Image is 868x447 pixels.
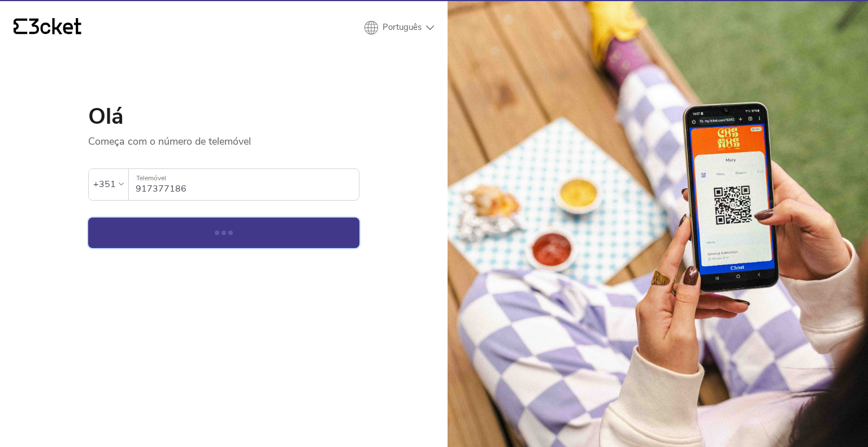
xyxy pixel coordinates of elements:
[14,18,81,37] a: {' '}
[129,169,359,188] label: Telemóvel
[136,169,359,200] input: Telemóvel
[88,128,359,148] p: Começa com o número de telemóvel
[14,19,27,34] g: {' '}
[88,218,359,248] button: Continuar
[93,176,116,193] div: +351
[88,105,359,128] h1: Olá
